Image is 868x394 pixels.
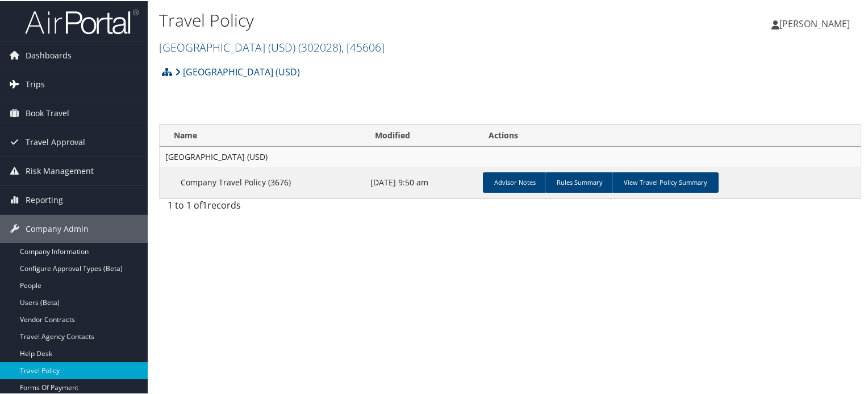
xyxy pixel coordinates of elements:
span: Book Travel [26,98,69,126]
td: [DATE] 9:50 am [365,166,478,197]
a: View Travel Policy Summary [612,171,719,192]
span: , [ 45606 ] [341,39,385,54]
td: Company Travel Policy (3676) [160,166,365,197]
a: [GEOGRAPHIC_DATA] (USD) [159,39,385,54]
span: ( 302028 ) [298,39,341,54]
th: Name: activate to sort column ascending [160,124,365,146]
a: Advisor Notes [483,171,547,192]
span: Dashboards [26,40,72,69]
span: Company Admin [26,214,89,242]
a: Rules Summary [545,171,614,192]
th: Actions [478,124,861,146]
a: [PERSON_NAME] [771,6,861,40]
span: 1 [202,198,207,210]
span: Trips [26,69,45,98]
span: Reporting [26,185,63,213]
td: [GEOGRAPHIC_DATA] (USD) [160,146,861,166]
th: Modified: activate to sort column ascending [365,124,478,146]
img: airportal-logo.png [25,7,139,34]
span: [PERSON_NAME] [779,16,850,29]
span: Risk Management [26,156,94,184]
a: [GEOGRAPHIC_DATA] (USD) [175,60,300,82]
div: 1 to 1 of records [168,197,326,217]
span: Travel Approval [26,127,85,155]
h1: Travel Policy [159,7,627,31]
